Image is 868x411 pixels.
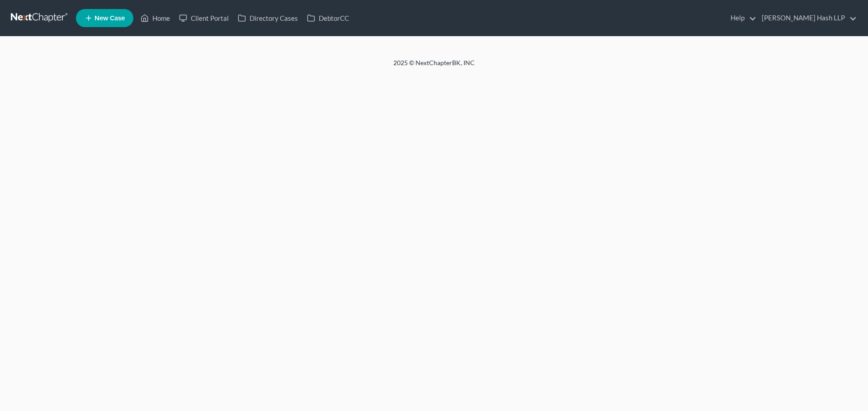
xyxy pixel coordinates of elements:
[233,10,302,26] a: Directory Cases
[726,10,756,26] a: Help
[136,10,175,26] a: Home
[302,10,354,26] a: DebtorCC
[757,10,857,26] a: [PERSON_NAME] Hash LLP
[76,9,133,27] new-legal-case-button: New Case
[175,10,233,26] a: Client Portal
[176,58,692,75] div: 2025 © NextChapterBK, INC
